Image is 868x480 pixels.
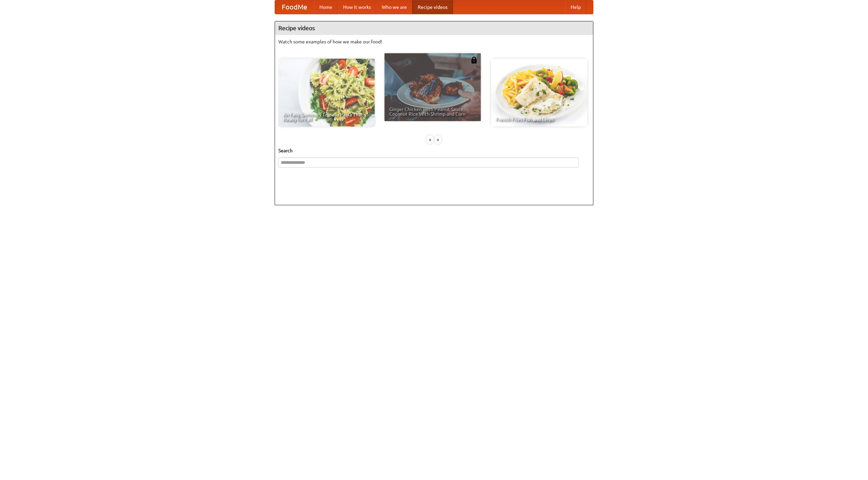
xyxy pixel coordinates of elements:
[278,147,590,154] h5: Search
[491,59,587,127] a: French Fries Fish and Chips
[278,38,590,45] p: Watch some examples of how we make our food!
[283,112,370,122] span: An Easy, Summery Tomato Pasta That's Ready for Fall
[278,59,375,127] a: An Easy, Summery Tomato Pasta That's Ready for Fall
[471,57,477,63] img: 483408.png
[496,117,583,122] span: French Fries Fish and Chips
[435,135,441,144] div: »
[314,0,338,14] a: Home
[338,0,376,14] a: How it works
[565,0,586,14] a: Help
[275,21,593,35] h4: Recipe videos
[412,0,453,14] a: Recipe videos
[427,135,433,144] div: «
[275,0,314,14] a: FoodMe
[376,0,412,14] a: Who we are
